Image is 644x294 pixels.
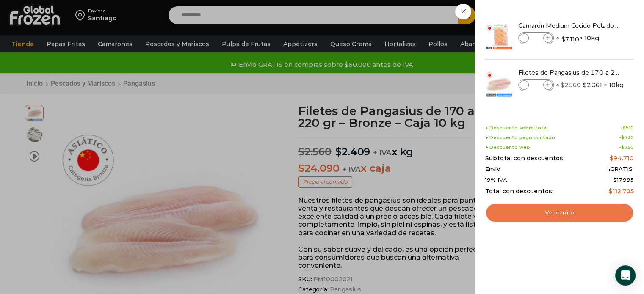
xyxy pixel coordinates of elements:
[485,135,555,140] span: + Descuento pago contado
[485,125,548,131] span: + Descuento sobre total
[485,177,507,184] span: 19% IVA
[608,187,612,195] span: $
[621,144,634,150] bdi: 750
[530,33,542,43] input: Product quantity
[556,79,624,91] span: × × 10kg
[485,188,553,195] span: Total con descuentos:
[615,265,636,286] div: Open Intercom Messenger
[518,68,619,77] a: Filetes de Pangasius de 170 a 220 gr - Bronze - Caja 10 kg
[608,187,634,195] bdi: 112.705
[556,32,599,44] span: × × 10kg
[613,176,617,183] span: $
[583,81,587,89] span: $
[485,155,563,162] span: Subtotal con descuentos
[622,125,626,131] span: $
[583,81,602,89] bdi: 2.361
[621,135,634,140] bdi: 730
[518,21,619,30] a: Camarón Medium Cocido Pelado sin Vena - Bronze - Caja 10 kg
[610,154,634,162] bdi: 94.710
[621,144,625,150] span: $
[485,166,500,173] span: Envío
[561,35,565,44] span: $
[561,81,564,89] span: $
[619,145,634,150] span: -
[620,125,634,131] span: -
[610,154,614,162] span: $
[485,145,530,150] span: + Descuento web
[622,125,634,131] bdi: 510
[561,35,579,44] bdi: 7.110
[619,135,634,140] span: -
[485,203,634,223] a: Ver carrito
[613,176,634,183] span: 17.995
[530,80,542,90] input: Product quantity
[561,81,581,89] bdi: 2.560
[609,166,634,173] span: ¡GRATIS!
[621,135,625,140] span: $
